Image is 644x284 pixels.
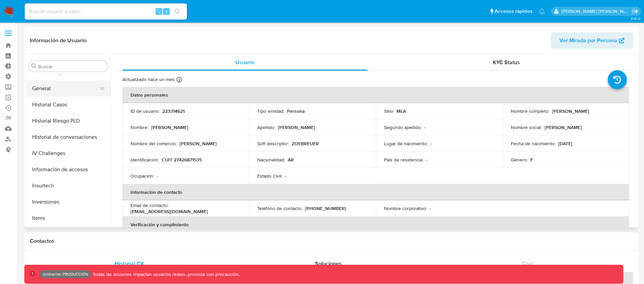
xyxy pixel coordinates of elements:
p: Nacionalidad : [257,157,285,163]
p: Nombre social : [511,124,542,130]
p: - [426,157,427,163]
p: F [530,157,533,163]
p: [PERSON_NAME] [278,124,315,130]
p: - [430,140,432,147]
p: Ocupación : [130,173,154,179]
p: Persona [287,108,305,114]
span: Chat [522,260,533,267]
button: General [26,80,105,97]
p: [DATE] [558,140,572,147]
p: victor.david@mercadolibre.com.co [562,8,630,15]
p: [PERSON_NAME] [151,124,188,130]
p: [EMAIL_ADDRESS][DOMAIN_NAME] [130,208,208,214]
button: Inversiones [26,194,111,210]
p: Nombre del comercio : [130,140,177,147]
h1: Información de Usuario [30,37,87,44]
span: KYC Status [493,58,520,66]
span: Historial CX [115,260,144,267]
p: AR [288,157,294,163]
p: Nombre completo : [511,108,549,114]
th: Información de contacto [122,184,629,200]
p: [PERSON_NAME] [180,140,217,147]
p: - [430,205,431,211]
p: Segundo apellido : [384,124,422,130]
p: Género : [511,157,528,163]
th: Verificación y cumplimiento [122,216,629,233]
p: Sitio : [384,108,394,114]
p: Tipo entidad : [257,108,284,114]
button: search-icon [170,7,184,16]
th: Datos personales [122,87,629,103]
p: Lugar de nacimiento : [384,140,428,147]
a: Salir [632,8,639,15]
span: Usuario [235,58,255,66]
button: Historial de conversaciones [26,129,111,145]
p: 223314621 [162,108,185,114]
button: Buscar [31,63,37,69]
span: Ver Mirada por Persona [559,32,617,49]
button: Información de accesos [26,161,111,178]
span: Soluciones [315,260,342,267]
p: Nombre corporativo : [384,205,427,211]
p: - [424,124,426,130]
p: Identificación : [130,157,159,163]
button: Historial Riesgo PLD [26,113,111,129]
button: KYC [26,226,111,242]
h1: Contactos [30,238,633,244]
span: s [165,8,167,15]
button: Items [26,210,111,226]
input: Buscar [38,63,105,70]
p: Actualizado hace un mes [122,76,175,83]
p: Todas las acciones impactan usuarios reales, proceda con precaución. [91,271,240,278]
p: Teléfono de contacto : [257,205,302,211]
button: Historial Casos [26,97,111,113]
span: Accesos rápidos [495,8,532,15]
button: Insurtech [26,178,111,194]
p: CUIT 27426871535 [162,157,202,163]
p: Soft descriptor : [257,140,289,147]
p: [PERSON_NAME] [552,108,589,114]
p: [PHONE_NUMBER] [305,205,346,211]
a: Notificaciones [539,8,545,14]
p: Nombre : [130,124,148,130]
p: - [285,173,286,179]
p: Email de contacto : [130,202,168,208]
p: MLA [397,108,406,114]
p: País de residencia : [384,157,423,163]
p: ID de usuario : [130,108,160,114]
span: ⌥ [156,8,161,15]
p: [PERSON_NAME] [545,124,582,130]
p: Estado Civil : [257,173,282,179]
input: Buscar usuario o caso... [25,7,187,16]
p: Ambiente: PRODUCCIÓN [43,273,88,276]
button: Ver Mirada por Persona [551,32,633,49]
button: IV Challenges [26,145,111,161]
p: Apellido : [257,124,275,130]
p: Fecha de nacimiento : [511,140,555,147]
p: - [157,173,158,179]
p: ZOEBREUER [292,140,319,147]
